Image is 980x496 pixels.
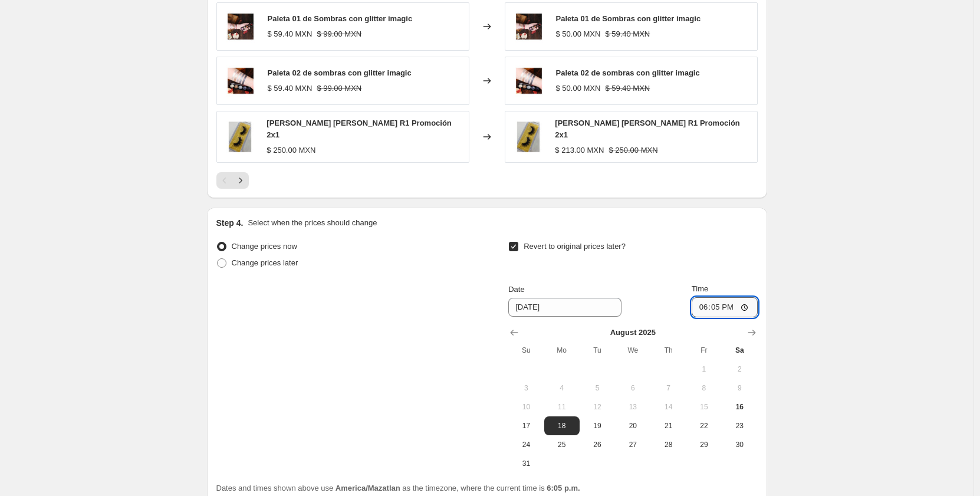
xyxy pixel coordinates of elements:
[722,398,757,416] button: Today Saturday August 16 2025
[336,484,400,492] b: America/Mazatlan
[223,119,258,155] img: pestana-mink-r02_80x.jpg
[615,341,650,360] th: Wednesday
[726,364,752,374] span: 2
[655,346,681,355] span: Th
[744,324,760,341] button: Show next month, September 2025
[726,383,752,393] span: 9
[584,421,610,431] span: 19
[556,29,601,38] span: $ 50.00 MXN
[513,383,539,393] span: 3
[556,14,701,23] span: Paleta 01 de Sombras con glitter imagic
[549,346,575,355] span: Mo
[508,341,544,360] th: Sunday
[544,341,580,360] th: Monday
[620,402,646,412] span: 13
[267,146,315,155] span: $ 250.00 MXN
[223,9,258,44] img: paleta-01-de-glitter-imagic_80x.jpg
[650,435,686,454] button: Thursday August 28 2025
[232,242,297,251] span: Change prices now
[615,435,650,454] button: Wednesday August 27 2025
[692,284,708,293] span: Time
[580,341,615,360] th: Tuesday
[620,346,646,355] span: We
[686,398,722,416] button: Friday August 15 2025
[508,398,544,416] button: Sunday August 10 2025
[650,416,686,435] button: Thursday August 21 2025
[513,421,539,431] span: 17
[544,379,580,398] button: Monday August 4 2025
[722,435,757,454] button: Saturday August 30 2025
[248,217,377,229] p: Select when the prices should change
[605,84,650,93] span: $ 59.40 MXN
[547,484,580,492] b: 6:05 p.m.
[726,421,752,431] span: 23
[580,416,615,435] button: Tuesday August 19 2025
[268,14,413,23] span: Paleta 01 de Sombras con glitter imagic
[726,346,752,355] span: Sa
[584,383,610,393] span: 5
[549,421,575,431] span: 18
[584,402,610,412] span: 12
[650,341,686,360] th: Thursday
[686,379,722,398] button: Friday August 8 2025
[722,379,757,398] button: Saturday August 9 2025
[605,29,650,38] span: $ 59.40 MXN
[691,364,717,374] span: 1
[692,297,758,317] input: 12:00
[508,454,544,473] button: Sunday August 31 2025
[216,172,249,189] nav: Pagination
[508,379,544,398] button: Sunday August 3 2025
[513,402,539,412] span: 10
[686,435,722,454] button: Friday August 29 2025
[726,440,752,449] span: 30
[650,398,686,416] button: Thursday August 14 2025
[268,84,313,93] span: $ 59.40 MXN
[556,68,700,77] span: Paleta 02 de sombras con glitter imagic
[549,383,575,393] span: 4
[691,402,717,412] span: 15
[511,9,547,44] img: paleta-01-de-glitter-imagic_80x.jpg
[620,421,646,431] span: 20
[580,398,615,416] button: Tuesday August 12 2025
[691,421,717,431] span: 22
[580,435,615,454] button: Tuesday August 26 2025
[655,440,681,449] span: 28
[722,341,757,360] th: Saturday
[317,29,361,38] span: $ 99.00 MXN
[580,379,615,398] button: Tuesday August 5 2025
[506,324,522,341] button: Show previous month, July 2025
[549,402,575,412] span: 11
[691,346,717,355] span: Fr
[544,435,580,454] button: Monday August 25 2025
[686,360,722,379] button: Friday August 1 2025
[223,63,258,98] img: paleta-02-de-glitter-imagic_80x.jpg
[686,341,722,360] th: Friday
[232,258,298,267] span: Change prices later
[232,172,249,189] button: Next
[549,440,575,449] span: 25
[513,459,539,468] span: 31
[524,242,626,251] span: Revert to original prices later?
[508,285,524,294] span: Date
[544,416,580,435] button: Monday August 18 2025
[655,383,681,393] span: 7
[216,484,580,492] span: Dates and times shown above use as the timezone, where the current time is
[511,119,546,155] img: pestana-mink-r02_80x.jpg
[268,68,412,77] span: Paleta 02 de sombras con glitter imagic
[650,379,686,398] button: Thursday August 7 2025
[615,398,650,416] button: Wednesday August 13 2025
[317,84,361,93] span: $ 99.00 MXN
[726,402,752,412] span: 16
[691,440,717,449] span: 29
[508,416,544,435] button: Sunday August 17 2025
[584,346,610,355] span: Tu
[620,440,646,449] span: 27
[508,435,544,454] button: Sunday August 24 2025
[584,440,610,449] span: 26
[555,119,739,139] span: [PERSON_NAME] [PERSON_NAME] R1 Promoción 2x1
[513,440,539,449] span: 24
[655,421,681,431] span: 21
[216,217,244,229] h2: Step 4.
[555,146,604,155] span: $ 213.00 MXN
[691,383,717,393] span: 8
